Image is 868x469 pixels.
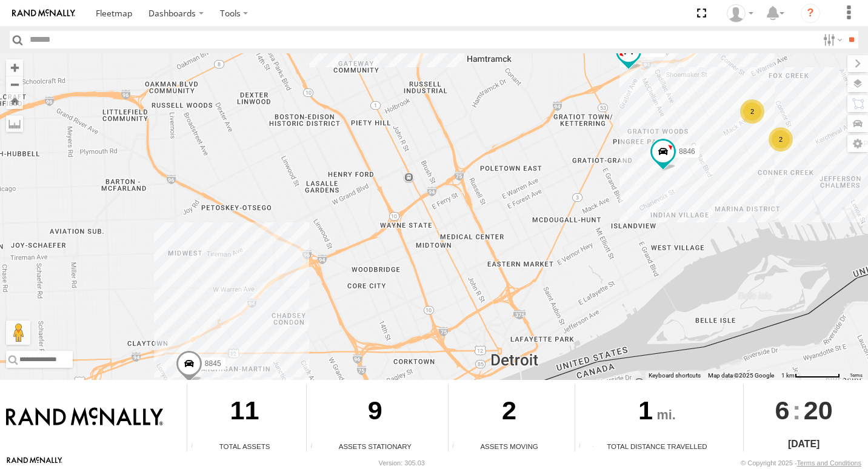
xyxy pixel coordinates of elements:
[769,127,793,151] div: 2
[644,47,661,55] span: 8852
[187,442,205,451] div: Total number of Enabled Assets
[818,31,844,48] label: Search Filter Options
[449,441,570,451] div: Assets Moving
[850,373,863,378] a: Terms
[781,372,795,379] span: 1 km
[6,76,23,93] button: Zoom out
[801,4,820,23] i: ?
[307,442,325,451] div: Total number of assets current stationary.
[740,99,764,124] div: 2
[449,384,570,441] div: 2
[708,372,774,379] span: Map data ©2025 Google
[307,441,444,451] div: Assets Stationary
[187,441,302,451] div: Total Assets
[649,371,701,380] button: Keyboard shortcuts
[797,459,861,467] a: Terms and Conditions
[12,9,75,18] img: rand-logo.svg
[744,437,863,451] div: [DATE]
[187,384,302,441] div: 11
[307,384,444,441] div: 9
[6,321,30,345] button: Drag Pegman onto the map to open Street View
[775,384,790,436] span: 6
[744,384,863,436] div: :
[7,457,62,469] a: Visit our Website
[778,371,844,380] button: Map Scale: 1 km per 71 pixels
[804,384,833,436] span: 20
[847,135,868,152] label: Map Settings
[723,4,758,22] div: Valeo Dash
[575,384,739,441] div: 1
[6,59,23,76] button: Zoom in
[6,407,163,428] img: Rand McNally
[679,147,695,156] span: 8846
[741,459,861,467] div: © Copyright 2025 -
[205,359,221,368] span: 8845
[575,442,593,451] div: Total distance travelled by all assets within specified date range and applied filters
[6,115,23,132] label: Measure
[6,93,23,109] button: Zoom Home
[575,441,739,451] div: Total Distance Travelled
[449,442,467,451] div: Total number of assets current in transit.
[379,459,425,467] div: Version: 305.03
